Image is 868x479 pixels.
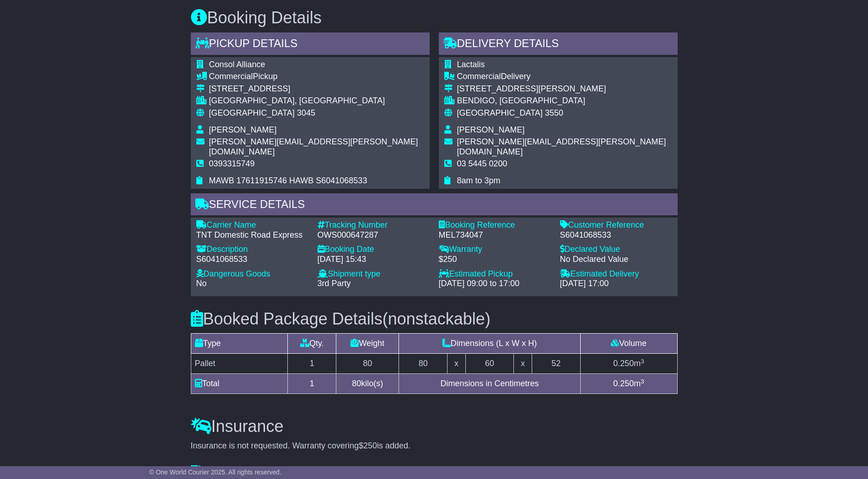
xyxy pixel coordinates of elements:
[318,279,351,288] span: 3rd Party
[209,108,295,117] span: [GEOGRAPHIC_DATA]
[352,379,361,388] span: 80
[560,279,672,289] div: [DATE] 17:00
[336,374,399,394] td: kilo(s)
[318,220,430,230] div: Tracking Number
[191,354,288,374] td: Pallet
[191,441,678,451] div: Insurance is not requested. Warranty covering is added.
[297,108,315,117] span: 3045
[209,96,424,106] div: [GEOGRAPHIC_DATA], [GEOGRAPHIC_DATA]
[209,60,265,69] span: Consol Alliance
[439,245,551,255] div: Warranty
[191,334,288,354] td: Type
[560,230,672,240] div: S6041068533
[439,230,551,240] div: MEL734047
[439,32,678,57] div: Delivery Details
[457,72,501,81] span: Commercial
[383,309,491,328] span: (nonstackable)
[580,354,677,374] td: m
[336,334,399,354] td: Weight
[447,354,465,374] td: x
[149,468,281,476] span: © One World Courier 2025. All rights reserved.
[399,374,580,394] td: Dimensions in Centimetres
[457,159,507,168] span: 03 5445 0200
[209,176,367,185] span: MAWB 17611915746 HAWB S6041068533
[439,220,551,230] div: Booking Reference
[560,255,672,265] div: No Declared Value
[318,245,430,255] div: Booking Date
[439,279,551,289] div: [DATE] 09:00 to 17:00
[532,354,580,374] td: 52
[457,72,672,82] div: Delivery
[191,374,288,394] td: Total
[209,137,418,156] span: [PERSON_NAME][EMAIL_ADDRESS][PERSON_NAME][DOMAIN_NAME]
[457,84,672,94] div: [STREET_ADDRESS][PERSON_NAME]
[457,96,672,106] div: BENDIGO, [GEOGRAPHIC_DATA]
[196,255,308,265] div: S6041068533
[191,417,678,436] h3: Insurance
[439,255,551,265] div: $250
[196,279,207,288] span: No
[613,359,634,368] span: 0.250
[209,72,424,82] div: Pickup
[457,125,525,134] span: [PERSON_NAME]
[196,245,308,255] div: Description
[457,60,485,69] span: Lactalis
[399,354,447,374] td: 80
[560,269,672,279] div: Estimated Delivery
[196,220,308,230] div: Carrier Name
[209,72,253,81] span: Commercial
[545,108,563,117] span: 3550
[641,358,644,365] sup: 3
[191,32,430,57] div: Pickup Details
[288,334,336,354] td: Qty.
[191,9,678,27] h3: Booking Details
[641,378,644,385] sup: 3
[359,441,377,450] span: $250
[613,379,634,388] span: 0.250
[399,334,580,354] td: Dimensions (L x W x H)
[514,354,532,374] td: x
[560,220,672,230] div: Customer Reference
[318,255,430,265] div: [DATE] 15:43
[318,269,430,279] div: Shipment type
[209,84,424,94] div: [STREET_ADDRESS]
[560,245,672,255] div: Declared Value
[196,269,308,279] div: Dangerous Goods
[439,269,551,279] div: Estimated Pickup
[288,354,336,374] td: 1
[209,125,277,134] span: [PERSON_NAME]
[457,137,666,156] span: [PERSON_NAME][EMAIL_ADDRESS][PERSON_NAME][DOMAIN_NAME]
[457,176,501,185] span: 8am to 3pm
[318,230,430,240] div: OWS000647287
[457,108,543,117] span: [GEOGRAPHIC_DATA]
[465,354,514,374] td: 60
[209,159,255,168] span: 0393315749
[580,374,677,394] td: m
[196,230,308,240] div: TNT Domestic Road Express
[191,193,678,218] div: Service Details
[336,354,399,374] td: 80
[580,334,677,354] td: Volume
[288,374,336,394] td: 1
[191,310,678,328] h3: Booked Package Details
